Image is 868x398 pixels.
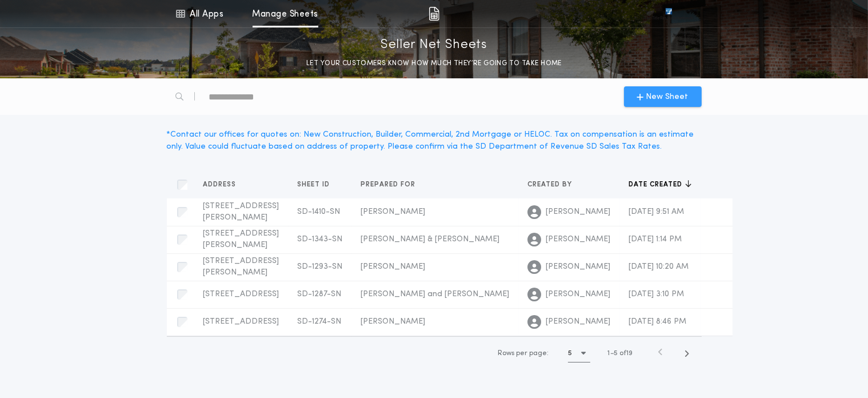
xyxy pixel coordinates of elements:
[381,36,487,54] p: Seller Net Sheets
[298,208,341,216] span: SD-1410-SN
[361,317,426,326] span: [PERSON_NAME]
[429,7,439,21] img: img
[568,348,572,359] h1: 5
[361,235,500,244] span: [PERSON_NAME] & [PERSON_NAME]
[608,350,610,357] span: 1
[298,179,339,190] button: Sheet ID
[528,179,581,190] button: Created by
[361,208,426,216] span: [PERSON_NAME]
[167,129,702,153] div: * Contact our offices for quotes on: New Construction, Builder, Commercial, 2nd Mortgage or HELOC...
[646,91,689,103] span: New Sheet
[203,180,239,189] span: Address
[546,316,611,328] span: [PERSON_NAME]
[298,235,343,244] span: SD-1343-SN
[645,8,693,19] img: vs-icon
[546,206,611,218] span: [PERSON_NAME]
[203,290,279,298] span: [STREET_ADDRESS]
[298,180,333,189] span: Sheet ID
[629,179,691,190] button: Date created
[298,290,342,298] span: SD-1287-SN
[629,235,682,244] span: [DATE] 1:14 PM
[203,202,279,222] span: [STREET_ADDRESS][PERSON_NAME]
[546,289,611,300] span: [PERSON_NAME]
[361,262,426,271] span: [PERSON_NAME]
[546,261,611,273] span: [PERSON_NAME]
[624,86,702,107] button: New Sheet
[546,234,611,245] span: [PERSON_NAME]
[629,208,685,216] span: [DATE] 9:51 AM
[568,344,590,363] button: 5
[203,257,279,277] span: [STREET_ADDRESS][PERSON_NAME]
[298,262,343,271] span: SD-1293-SN
[203,229,279,249] span: [STREET_ADDRESS][PERSON_NAME]
[629,180,685,189] span: Date created
[306,58,562,69] p: LET YOUR CUSTOMERS KNOW HOW MUCH THEY’RE GOING TO TAKE HOME
[498,350,549,357] span: Rows per page:
[203,179,245,190] button: Address
[629,317,687,326] span: [DATE] 8:46 PM
[614,350,618,357] span: 5
[361,180,418,189] span: Prepared for
[620,348,633,359] span: of 19
[629,262,689,271] span: [DATE] 10:20 AM
[203,317,279,326] span: [STREET_ADDRESS]
[298,317,342,326] span: SD-1274-SN
[361,290,510,298] span: [PERSON_NAME] and [PERSON_NAME]
[528,180,575,189] span: Created by
[629,290,685,298] span: [DATE] 3:10 PM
